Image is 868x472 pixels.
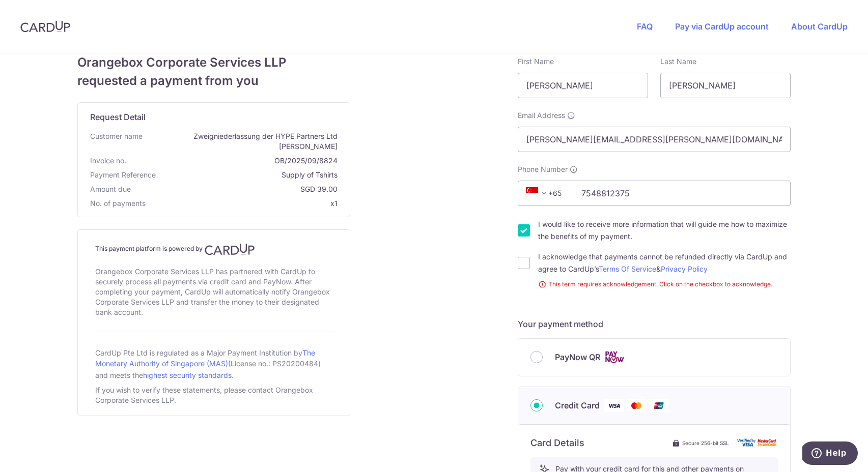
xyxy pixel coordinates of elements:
div: Orangebox Corporate Services LLP has partnered with CardUp to securely process all payments via c... [95,264,332,319]
div: PayNow QR Cards logo [530,351,778,364]
span: Supply of Tshirts [160,170,338,180]
input: Email address [518,127,791,152]
input: First name [518,73,648,98]
label: I acknowledge that payments cannot be refunded directly via CardUp and agree to CardUp’s & [538,251,791,275]
span: SGD 39.00 [135,184,338,194]
span: +65 [523,187,569,199]
span: +65 [526,187,550,199]
a: Privacy Policy [661,264,708,273]
span: Amount due [90,184,131,194]
label: First Name [518,56,554,67]
a: FAQ [637,21,653,32]
span: Orangebox Corporate Services LLP [77,53,350,72]
h6: Card Details [530,437,584,449]
span: OB/2025/09/8824 [130,156,338,166]
a: Pay via CardUp account [675,21,769,32]
span: Phone Number [518,164,568,174]
span: Email Address [518,110,565,121]
img: CardUp [205,243,255,255]
img: Cards logo [604,351,625,364]
img: CardUp [20,20,70,33]
span: translation missing: en.request_detail [90,112,146,122]
label: Last Name [660,56,696,67]
h5: Your payment method [518,318,791,330]
span: Invoice no. [90,156,126,166]
small: This term requires acknowledgement. Click on the checkbox to acknowledge. [538,279,791,289]
span: Secure 256-bit SSL [682,439,729,447]
span: No. of payments [90,198,146,209]
span: Customer name [90,131,143,152]
span: PayNow QR [555,351,600,363]
img: card secure [737,438,778,447]
div: Credit Card Visa Mastercard Union Pay [530,399,778,412]
span: requested a payment from you [77,72,350,90]
div: CardUp Pte Ltd is regulated as a Major Payment Institution by (License no.: PS20200484) and meets... [95,344,332,383]
img: Visa [604,399,624,412]
h4: This payment platform is powered by [95,243,332,255]
a: highest security standards [143,371,232,379]
input: Last name [660,73,791,98]
span: Credit Card [555,399,600,411]
a: About CardUp [791,21,848,32]
span: Zweigniederlassung der HYPE Partners Ltd [PERSON_NAME] [147,131,338,152]
a: Terms Of Service [599,264,656,273]
img: Mastercard [626,399,647,412]
label: I would like to receive more information that will guide me how to maximize the benefits of my pa... [538,218,791,243]
iframe: Opens a widget where you can find more information [802,441,858,467]
span: x1 [330,199,338,208]
img: Union Pay [649,399,669,412]
span: translation missing: en.payment_reference [90,170,156,179]
div: If you wish to verify these statements, please contact Orangebox Corporate Services LLP. [95,383,332,407]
